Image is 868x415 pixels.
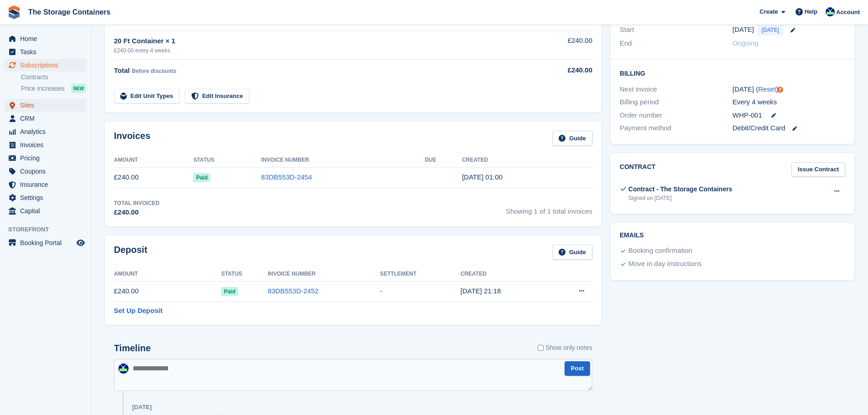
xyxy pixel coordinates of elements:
[20,152,75,164] span: Pricing
[267,267,380,282] th: Invoice Number
[620,123,732,133] div: Payment method
[114,36,519,46] div: 20 Ft Container × 1
[758,85,776,93] a: Reset
[185,89,250,104] a: Edit Insurance
[21,84,65,93] span: Price increases
[5,138,86,151] a: menu
[25,5,114,20] a: The Storage Containers
[826,7,835,16] img: Stacy Williams
[733,123,845,133] div: Debit/Credit Card
[5,125,86,138] a: menu
[114,46,519,55] div: £240.00 every 4 weeks
[519,65,592,76] div: £240.00
[5,46,86,58] a: menu
[538,343,592,353] label: Show only notes
[565,361,590,376] button: Post
[20,138,75,151] span: Invoices
[5,205,86,217] a: menu
[538,343,544,353] input: Show only notes
[460,287,501,295] time: 2025-09-28 20:18:21 UTC
[733,110,762,121] span: WHP-001
[620,232,845,239] h2: Emails
[836,8,860,17] span: Account
[462,153,592,168] th: Created
[733,39,759,47] span: Ongoing
[114,67,130,74] span: Total
[20,191,75,204] span: Settings
[20,125,75,138] span: Analytics
[114,89,180,104] a: Edit Unit Types
[776,86,784,94] div: Tooltip anchor
[114,281,221,302] td: £240.00
[114,131,150,146] h2: Invoices
[620,84,732,95] div: Next invoice
[114,153,193,168] th: Amount
[791,162,845,177] a: Issue Contract
[20,99,75,112] span: Sites
[733,84,845,95] div: [DATE] ( )
[7,5,21,19] img: stora-icon-8386f47178a22dfd0bd8f6a31ec36ba5ce8667c1dd55bd0f319d3a0aa187defe.svg
[380,267,461,282] th: Settlement
[193,153,261,168] th: Status
[20,112,75,125] span: CRM
[5,165,86,178] a: menu
[261,153,425,168] th: Invoice Number
[620,25,732,36] div: Start
[114,199,159,207] div: Total Invoiced
[506,199,592,218] span: Showing 1 of 1 total invoices
[20,59,75,72] span: Subscriptions
[20,236,75,249] span: Booking Portal
[221,287,238,296] span: Paid
[20,178,75,191] span: Insurance
[462,173,503,181] time: 2025-09-29 00:00:55 UTC
[114,207,159,218] div: £240.00
[5,178,86,191] a: menu
[132,68,176,74] span: Before discounts
[628,184,732,194] div: Contract - The Storage Containers
[620,97,732,108] div: Billing period
[620,68,845,77] h2: Billing
[193,173,210,182] span: Paid
[805,7,817,16] span: Help
[5,99,86,112] a: menu
[519,31,592,59] td: £240.00
[20,205,75,217] span: Capital
[20,46,75,58] span: Tasks
[20,165,75,178] span: Coupons
[552,131,592,146] a: Guide
[733,97,845,108] div: Every 4 weeks
[20,32,75,45] span: Home
[760,7,778,16] span: Create
[118,364,128,374] img: Stacy Williams
[114,267,221,282] th: Amount
[261,173,312,181] a: 83DB553D-2454
[267,287,318,295] a: 83DB553D-2452
[114,306,163,316] a: Set Up Deposit
[628,194,732,202] div: Signed on [DATE]
[5,32,86,45] a: menu
[75,237,86,248] a: Preview store
[552,245,592,260] a: Guide
[21,83,86,93] a: Price increases NEW
[628,259,702,270] div: Move in day instructions
[460,267,550,282] th: Created
[758,25,783,36] span: [DATE]
[114,167,193,188] td: £240.00
[221,267,267,282] th: Status
[114,343,151,354] h2: Timeline
[5,59,86,72] a: menu
[71,84,86,93] div: NEW
[425,153,462,168] th: Due
[5,191,86,204] a: menu
[733,25,754,35] time: 2025-09-29 00:00:00 UTC
[21,73,86,82] a: Contracts
[620,162,656,177] h2: Contract
[380,281,461,302] td: -
[5,152,86,164] a: menu
[620,110,732,121] div: Order number
[8,225,91,234] span: Storefront
[620,38,732,49] div: End
[5,236,86,249] a: menu
[114,245,147,260] h2: Deposit
[5,112,86,125] a: menu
